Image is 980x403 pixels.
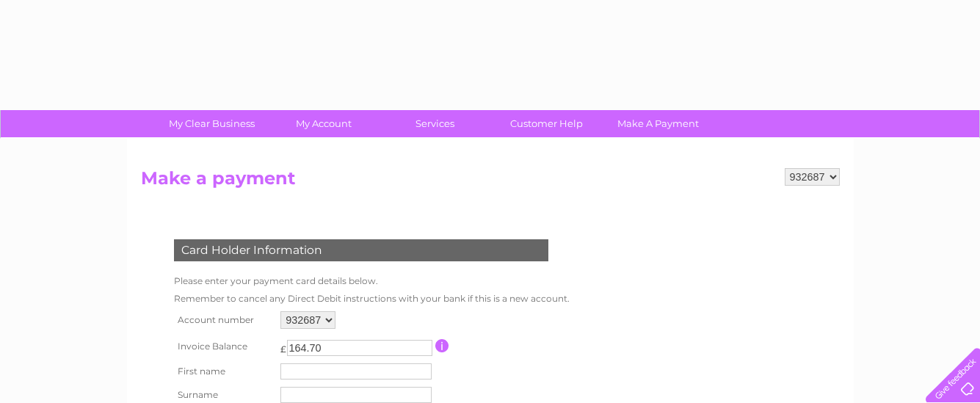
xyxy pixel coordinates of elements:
a: Make A Payment [598,110,719,137]
th: Invoice Balance [170,333,277,360]
a: Services [374,110,496,137]
a: My Account [263,110,384,137]
th: Account number [170,308,277,333]
td: Please enter your payment card details below. [170,272,573,290]
h2: Make a payment [141,168,840,196]
a: My Clear Business [151,110,272,137]
a: Customer Help [486,110,607,137]
td: £ [280,336,286,355]
input: Information [435,339,449,352]
th: First name [170,360,277,383]
div: Card Holder Information [174,239,548,261]
td: Remember to cancel any Direct Debit instructions with your bank if this is a new account. [170,290,573,308]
